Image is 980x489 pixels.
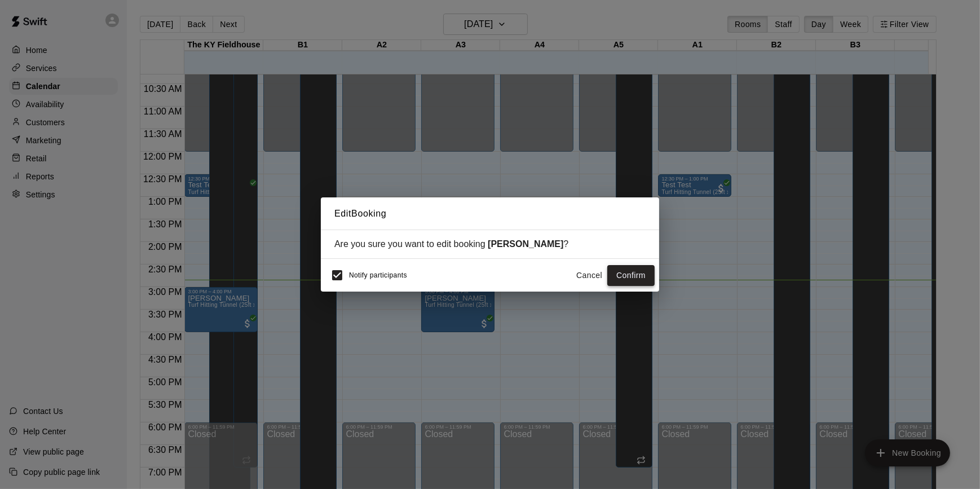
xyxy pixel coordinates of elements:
button: Confirm [607,265,655,286]
div: Are you sure you want to edit booking ? [334,239,646,249]
span: Notify participants [349,272,407,280]
h2: Edit Booking [321,197,659,230]
button: Cancel [571,265,607,286]
strong: [PERSON_NAME] [488,239,563,249]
